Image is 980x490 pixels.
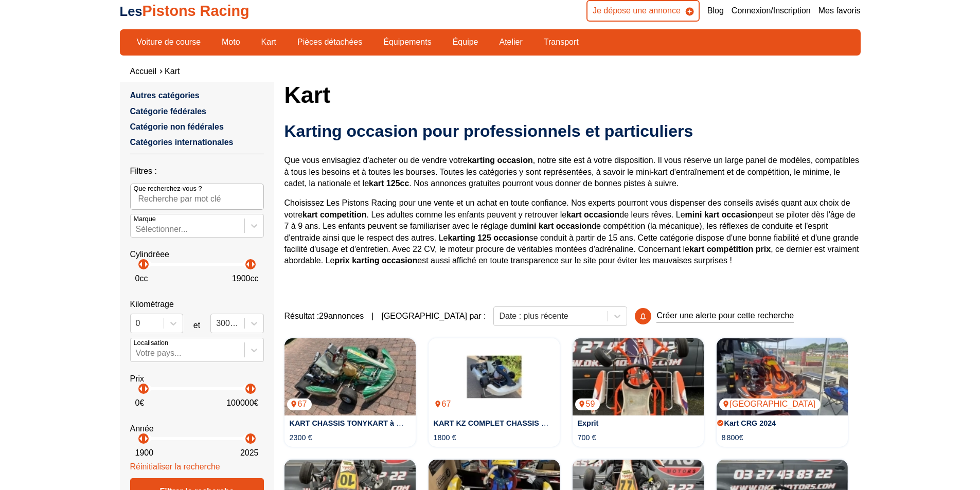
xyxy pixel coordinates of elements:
[717,338,848,415] img: Kart CRG 2024
[135,397,145,409] p: 0 €
[136,319,138,328] input: 0
[722,432,743,443] p: 8 800€
[573,338,704,415] a: Exprit59
[429,338,560,415] img: KART KZ COMPLET CHASSIS HAASE + MOTEUR PAVESI
[135,447,154,459] p: 1900
[291,33,369,51] a: Pièces détachées
[120,4,142,19] span: Les
[290,432,312,443] p: 2300 €
[215,33,247,51] a: Moto
[448,233,529,242] strong: karting 125 occasion
[578,432,596,443] p: 700 €
[135,383,147,395] p: arrow_left
[120,3,250,19] a: LesPistons Racing
[165,67,180,76] a: Kart
[717,338,848,415] a: Kart CRG 2024[GEOGRAPHIC_DATA]
[429,338,560,415] a: KART KZ COMPLET CHASSIS HAASE + MOTEUR PAVESI67
[242,383,254,395] p: arrow_left
[446,33,485,51] a: Équipe
[284,197,861,266] p: Choisissez Les Pistons Racing pour une vente et un achat en toute confiance. Nos experts pourront...
[287,398,312,410] p: 67
[656,310,794,322] p: Créer une alerte pour cette recherche
[136,225,138,234] input: MarqueSélectionner...
[707,5,724,16] a: Blog
[130,107,207,116] a: Catégorie fédérales
[130,299,264,310] p: Kilométrage
[134,184,202,193] p: Que recherchez-vous ?
[255,33,283,51] a: Kart
[578,419,599,427] a: Exprit
[431,398,456,410] p: 67
[140,258,152,270] p: arrow_right
[216,319,218,328] input: 300000
[732,5,811,16] a: Connexion/Inscription
[818,5,861,16] a: Mes favoris
[689,245,771,253] strong: kart compétition prix
[136,349,138,358] input: Votre pays...
[573,338,704,415] img: Exprit
[130,91,200,100] a: Autres catégories
[240,447,259,459] p: 2025
[130,462,220,471] a: Réinitialiser la recherche
[371,311,373,322] span: |
[247,258,259,270] p: arrow_right
[302,210,366,219] strong: kart competition
[284,82,861,107] h1: Kart
[290,419,465,427] a: KART CHASSIS TONYKART à MOTEUR IAME X30
[284,311,364,322] span: Résultat : 29 annonces
[566,210,619,219] strong: kart occasion
[135,273,148,284] p: 0 cc
[130,67,157,76] a: Accueil
[719,398,821,410] p: [GEOGRAPHIC_DATA]
[130,122,224,131] a: Catégorie non fédérales
[242,432,254,445] p: arrow_left
[134,214,156,224] p: Marque
[284,338,416,415] a: KART CHASSIS TONYKART à MOTEUR IAME X3067
[130,373,264,385] p: Prix
[381,311,486,322] p: [GEOGRAPHIC_DATA] par :
[130,249,264,260] p: Cylindréee
[520,222,592,230] strong: mini kart occasion
[130,166,264,177] p: Filtres :
[130,33,208,51] a: Voiture de course
[226,397,258,409] p: 100000 €
[130,138,234,147] a: Catégories internationales
[284,121,861,141] h2: Karting occasion pour professionnels et particuliers
[377,33,438,51] a: Équipements
[135,258,147,270] p: arrow_left
[492,33,529,51] a: Atelier
[232,273,259,284] p: 1900 cc
[193,320,200,331] p: et
[284,338,416,415] img: KART CHASSIS TONYKART à MOTEUR IAME X30
[369,179,409,188] strong: kart 125cc
[537,33,585,51] a: Transport
[140,432,152,445] p: arrow_right
[334,256,417,265] strong: prix karting occasion
[242,258,254,270] p: arrow_left
[434,419,672,427] a: KART KZ COMPLET CHASSIS [PERSON_NAME] + MOTEUR PAVESI
[468,156,533,165] strong: karting occasion
[724,419,776,427] a: Kart CRG 2024
[247,383,259,395] p: arrow_right
[434,432,456,443] p: 1800 €
[284,155,861,189] p: Que vous envisagiez d'acheter ou de vendre votre , notre site est à votre disposition. Il vous ré...
[685,210,758,219] strong: mini kart occasion
[135,432,147,445] p: arrow_left
[140,383,152,395] p: arrow_right
[130,423,264,434] p: Année
[575,398,600,410] p: 59
[247,432,259,445] p: arrow_right
[130,184,264,209] input: Que recherchez-vous ?
[134,338,169,348] p: Localisation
